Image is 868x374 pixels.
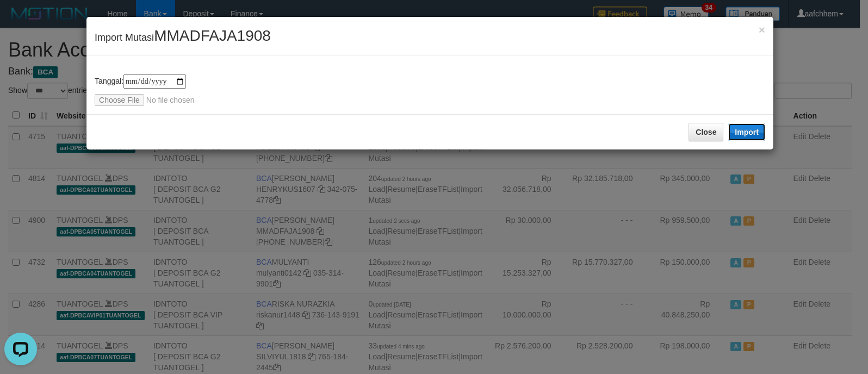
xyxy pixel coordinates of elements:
button: Open LiveChat chat widget [4,4,37,37]
span: Import Mutasi [95,32,271,43]
button: Close [689,123,723,141]
span: × [759,23,765,36]
span: MMADFAJA1908 [154,27,271,44]
button: Import [728,123,765,141]
div: Tanggal: [95,74,765,106]
button: Close [759,24,765,35]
